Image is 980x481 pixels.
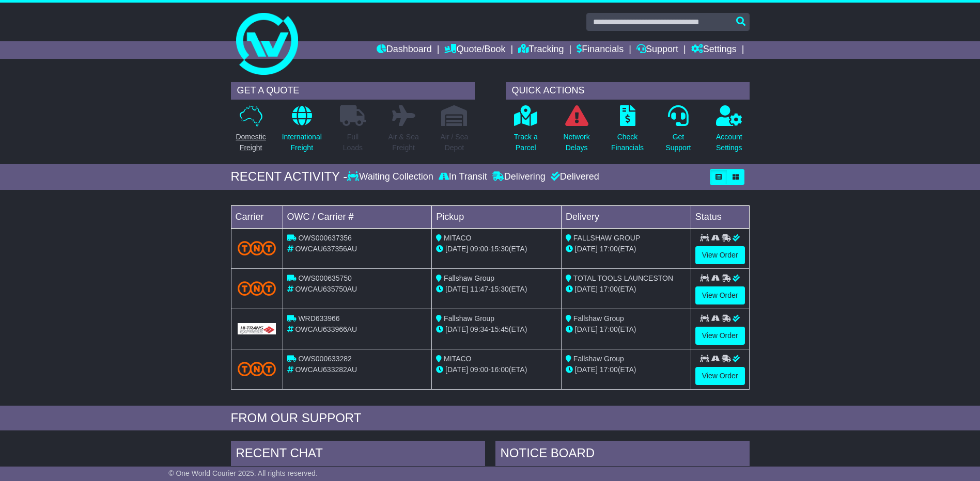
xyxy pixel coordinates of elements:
[575,365,598,374] span: [DATE]
[441,132,469,153] p: Air / Sea Depot
[298,355,352,363] span: OWS000633282
[600,325,618,333] span: 17:00
[491,325,509,333] span: 15:45
[231,169,348,184] div: RECENT ACTIVITY -
[298,314,339,323] span: WRD633966
[436,171,490,183] div: In Transit
[514,132,538,153] p: Track a Parcel
[231,441,485,469] div: RECENT CHAT
[436,284,557,295] div: - (ETA)
[377,41,432,59] a: Dashboard
[573,234,640,242] span: FALLSHAW GROUP
[231,82,475,100] div: GET A QUOTE
[436,244,557,254] div: - (ETA)
[238,362,276,376] img: TNT_Domestic.png
[236,132,266,153] p: Domestic Freight
[573,274,673,282] span: TOTAL TOOLS LAUNCESTON
[566,324,687,335] div: (ETA)
[691,41,737,59] a: Settings
[575,285,598,293] span: [DATE]
[235,105,266,159] a: DomesticFreight
[470,325,488,333] span: 09:34
[444,234,471,242] span: MITACO
[445,365,468,374] span: [DATE]
[238,281,276,295] img: TNT_Domestic.png
[444,355,471,363] span: MITACO
[563,105,590,159] a: NetworkDelays
[347,171,435,183] div: Waiting Collection
[695,246,745,264] a: View Order
[444,41,505,59] a: Quote/Book
[715,105,743,159] a: AccountSettings
[445,285,468,293] span: [DATE]
[514,105,538,159] a: Track aParcel
[340,132,366,153] p: Full Loads
[491,245,509,253] span: 15:30
[238,241,276,255] img: TNT_Domestic.png
[566,244,687,254] div: (ETA)
[470,365,488,374] span: 09:00
[490,171,548,183] div: Delivering
[231,411,750,426] div: FROM OUR SUPPORT
[695,367,745,385] a: View Order
[436,324,557,335] div: - (ETA)
[470,245,488,253] span: 09:00
[577,41,624,59] a: Financials
[436,364,557,375] div: - (ETA)
[518,41,564,59] a: Tracking
[573,314,624,323] span: Fallshaw Group
[665,132,691,153] p: Get Support
[491,285,509,293] span: 15:30
[566,284,687,295] div: (ETA)
[283,205,432,228] td: OWC / Carrier #
[566,364,687,375] div: (ETA)
[388,132,419,153] p: Air & Sea Freight
[231,205,283,228] td: Carrier
[548,171,599,183] div: Delivered
[295,325,357,333] span: OWCAU633966AU
[691,205,749,228] td: Status
[432,205,562,228] td: Pickup
[295,285,357,293] span: OWCAU635750AU
[238,323,276,334] img: GetCarrierServiceLogo
[295,365,357,374] span: OWCAU633282AU
[611,105,644,159] a: CheckFinancials
[695,286,745,304] a: View Order
[445,325,468,333] span: [DATE]
[444,314,494,323] span: Fallshaw Group
[573,355,624,363] span: Fallshaw Group
[444,274,494,282] span: Fallshaw Group
[600,245,618,253] span: 17:00
[506,82,750,100] div: QUICK ACTIONS
[600,365,618,374] span: 17:00
[665,105,691,159] a: GetSupport
[168,469,318,477] span: © One World Courier 2025. All rights reserved.
[298,274,352,282] span: OWS000635750
[611,132,644,153] p: Check Financials
[491,365,509,374] span: 16:00
[295,245,357,253] span: OWCAU637356AU
[575,245,598,253] span: [DATE]
[600,285,618,293] span: 17:00
[298,234,352,242] span: OWS000637356
[445,245,468,253] span: [DATE]
[282,105,322,159] a: InternationalFreight
[561,205,691,228] td: Delivery
[470,285,488,293] span: 11:47
[575,325,598,333] span: [DATE]
[695,327,745,345] a: View Order
[495,441,750,469] div: NOTICE BOARD
[636,41,678,59] a: Support
[716,132,742,153] p: Account Settings
[282,132,322,153] p: International Freight
[563,132,589,153] p: Network Delays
